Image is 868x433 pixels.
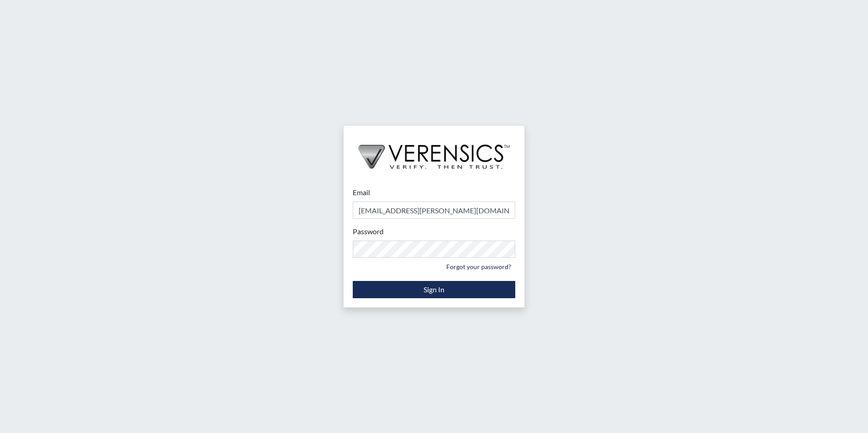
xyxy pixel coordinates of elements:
img: logo-wide-black.2aad4157.png [344,126,524,178]
label: Password [353,226,384,237]
a: Forgot your password? [442,260,515,274]
button: Sign In [353,281,515,298]
label: Email [353,187,370,198]
input: Email [353,202,515,219]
